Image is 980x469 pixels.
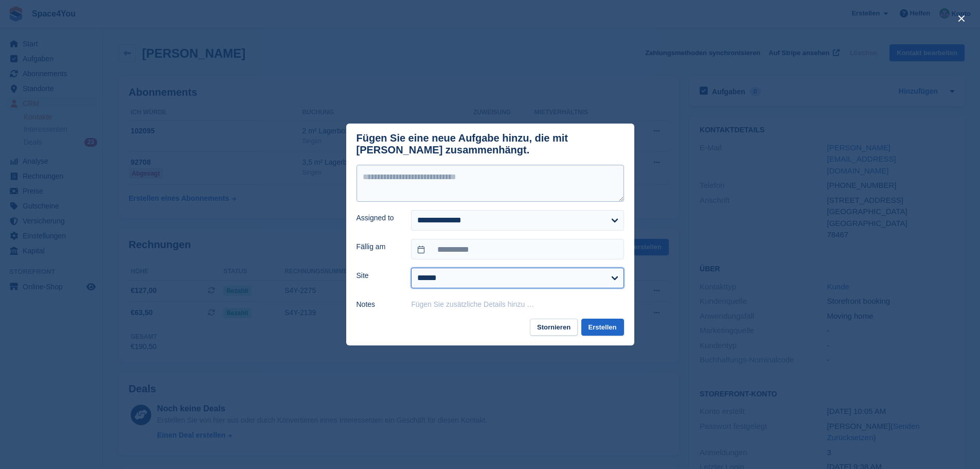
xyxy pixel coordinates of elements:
button: Erstellen [581,319,624,336]
label: Notes [357,299,399,310]
button: close [953,10,970,27]
button: Stornieren [530,319,578,336]
div: Fügen Sie eine neue Aufgabe hinzu, die mit [PERSON_NAME] zusammenhängt. [357,132,624,156]
label: Assigned to [357,213,399,223]
label: Fällig am [357,241,399,252]
button: Fügen Sie zusätzliche Details hinzu … [411,300,534,308]
label: Site [357,270,399,281]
